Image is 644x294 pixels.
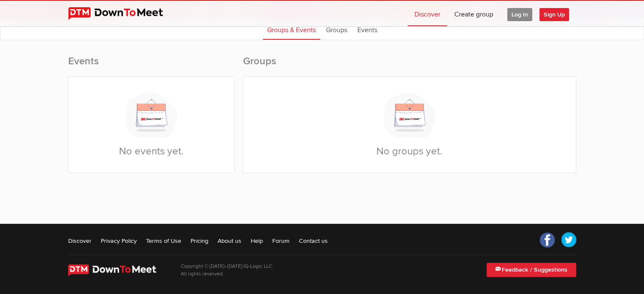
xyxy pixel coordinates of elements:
[69,77,234,173] div: No events yet.
[500,1,539,26] a: Log In
[507,8,532,21] span: Log In
[68,264,169,276] img: DownToMeet
[540,232,555,247] a: Facebook
[101,236,137,245] a: Privacy Policy
[218,236,241,245] a: About us
[353,19,381,40] a: Events
[448,1,500,26] a: Create group
[68,55,235,77] h2: Events
[408,1,447,26] a: Discover
[68,7,176,20] img: DownToMeet
[191,236,208,245] a: Pricing
[272,236,290,245] a: Forum
[486,263,576,277] a: Feedback / Suggestions
[181,263,274,278] p: Copyright © [DATE]–[DATE] IQ-Logic LLC. All rights reserved.
[243,77,576,173] div: No groups yet.
[299,236,328,245] a: Contact us
[251,236,263,245] a: Help
[243,55,576,77] h2: Groups
[539,8,569,21] span: Sign Up
[263,19,320,40] a: Groups & Events
[146,236,181,245] a: Terms of Use
[224,272,230,276] span: 21st
[68,236,91,245] a: Discover
[561,232,576,247] a: Twitter
[322,19,351,40] a: Groups
[539,1,576,26] a: Sign Up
